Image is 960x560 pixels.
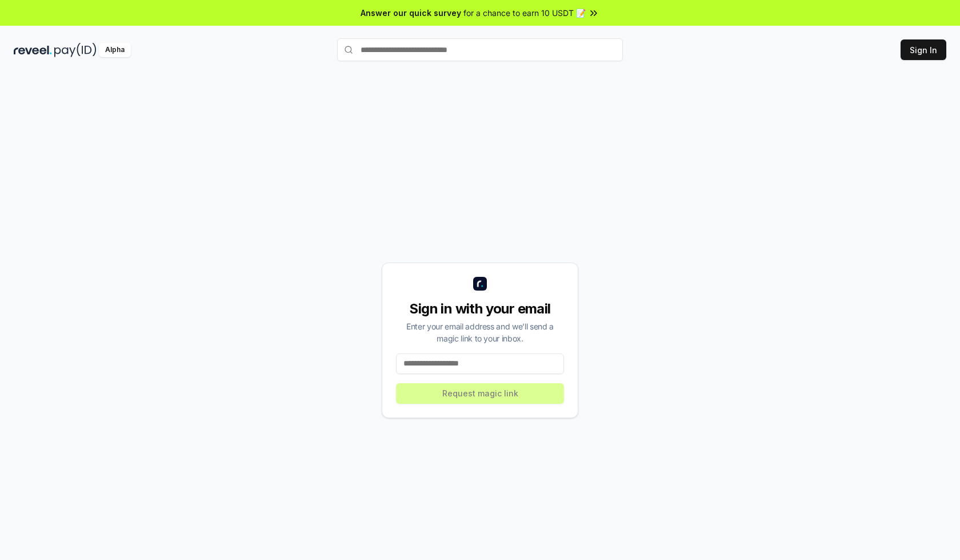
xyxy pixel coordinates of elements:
[14,43,52,57] img: reveel_dark
[396,320,564,344] div: Enter your email address and we’ll send a magic link to your inbox.
[54,43,97,57] img: pay_id
[463,7,586,19] span: for a chance to earn 10 USDT 📝
[901,39,946,60] button: Sign In
[473,277,487,291] img: logo_small
[99,43,131,57] div: Alpha
[396,300,564,318] div: Sign in with your email
[361,7,461,19] span: Answer our quick survey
